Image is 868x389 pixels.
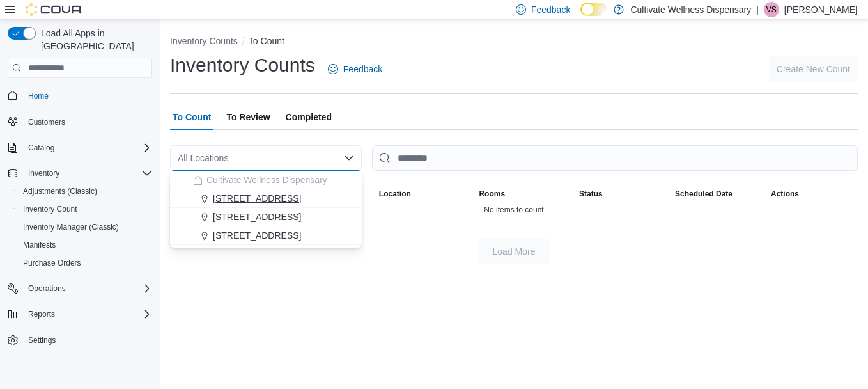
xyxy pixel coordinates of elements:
[343,63,382,75] span: Feedback
[18,202,82,217] a: Inventory Count
[23,332,152,348] span: Settings
[18,184,102,199] a: Adjustments (Classic)
[249,36,284,46] button: To Count
[213,210,301,223] span: [STREET_ADDRESS]
[18,219,152,235] span: Inventory Manager (Classic)
[23,240,56,250] span: Manifests
[3,280,157,298] button: Operations
[23,115,70,130] a: Customers
[771,189,799,199] span: Actions
[376,186,477,202] button: Location
[213,192,301,205] span: [STREET_ADDRESS]
[28,143,54,153] span: Catalog
[170,226,362,245] button: [STREET_ADDRESS]
[170,52,315,78] h1: Inventory Counts
[18,237,61,253] a: Manifests
[630,2,751,17] p: Cultivate Wellness Dispensary
[23,204,77,214] span: Inventory Count
[23,166,65,181] button: Inventory
[170,171,362,245] div: Choose from the following options
[3,86,157,104] button: Home
[18,255,152,271] span: Purchase Orders
[13,182,157,200] button: Adjustments (Classic)
[476,186,577,202] button: Rooms
[577,186,672,202] button: Status
[170,36,238,46] button: Inventory Counts
[766,2,777,17] span: VS
[3,331,157,349] button: Settings
[170,208,362,226] button: [STREET_ADDRESS]
[756,2,759,17] p: |
[23,87,152,103] span: Home
[23,140,152,155] span: Catalog
[23,88,54,104] a: Home
[23,333,61,348] a: Settings
[213,229,301,242] span: [STREET_ADDRESS]
[18,219,124,235] a: Inventory Manager (Classic)
[206,173,327,186] span: Cultivate Wellness Dispensary
[13,236,157,254] button: Manifests
[23,306,152,322] span: Reports
[23,222,119,232] span: Inventory Manager (Classic)
[13,218,157,236] button: Inventory Manager (Classic)
[379,189,411,199] span: Location
[28,91,49,101] span: Home
[784,2,858,17] p: [PERSON_NAME]
[286,104,332,130] span: Completed
[23,306,60,322] button: Reports
[18,184,152,199] span: Adjustments (Classic)
[344,153,354,163] button: Close list of options
[323,56,387,82] a: Feedback
[478,239,550,264] button: Load More
[18,255,86,271] a: Purchase Orders
[23,281,152,296] span: Operations
[23,258,81,268] span: Purchase Orders
[23,281,71,296] button: Operations
[28,283,66,294] span: Operations
[170,35,858,50] nav: An example of EuiBreadcrumbs
[777,63,850,75] span: Create New Count
[173,104,211,130] span: To Count
[675,189,732,199] span: Scheduled Date
[18,202,152,217] span: Inventory Count
[484,205,543,215] span: No items to count
[3,113,157,131] button: Customers
[531,3,570,16] span: Feedback
[13,200,157,218] button: Inventory Count
[26,3,83,16] img: Cova
[579,189,603,199] span: Status
[36,27,152,52] span: Load All Apps in [GEOGRAPHIC_DATA]
[3,305,157,323] button: Reports
[23,166,152,181] span: Inventory
[479,189,505,199] span: Rooms
[23,186,97,196] span: Adjustments (Classic)
[672,186,768,202] button: Scheduled Date
[28,168,59,179] span: Inventory
[3,164,157,182] button: Inventory
[23,114,152,130] span: Customers
[764,2,779,17] div: Victoria Sawin
[769,56,858,82] button: Create New Count
[372,145,858,171] input: This is a search bar. After typing your query, hit enter to filter the results lower in the page.
[493,245,536,258] span: Load More
[3,139,157,157] button: Catalog
[28,117,65,127] span: Customers
[28,335,56,345] span: Settings
[23,140,59,155] button: Catalog
[13,254,157,272] button: Purchase Orders
[170,171,362,189] button: Cultivate Wellness Dispensary
[28,309,55,319] span: Reports
[170,189,362,208] button: [STREET_ADDRESS]
[18,237,152,253] span: Manifests
[580,3,607,16] input: Dark Mode
[226,104,270,130] span: To Review
[8,81,152,383] nav: Complex example
[580,16,581,17] span: Dark Mode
